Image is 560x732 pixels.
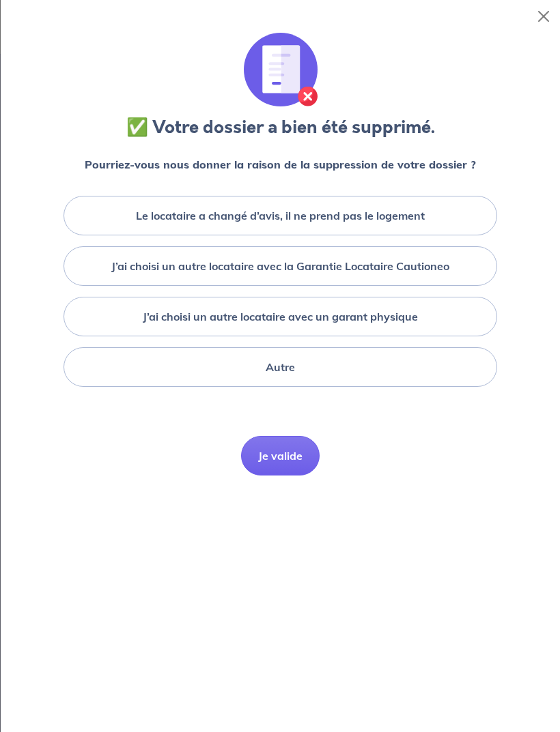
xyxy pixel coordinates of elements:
[85,158,476,171] strong: Pourriez-vous nous donner la raison de la suppression de votre dossier ?
[244,33,318,106] img: illu_annulation_contrat.svg
[266,359,295,375] label: Autre
[111,258,449,274] label: J’ai choisi un autre locataire avec la Garantie Locataire Cautioneo
[533,5,555,27] button: Close
[241,436,320,475] button: Je valide
[136,207,425,224] label: Le locataire a changé d’avis, il ne prend pas le logement
[143,308,418,325] label: J’ai choisi un autre locataire avec un garant physique
[126,117,435,138] h3: ✅ Votre dossier a bien été supprimé.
